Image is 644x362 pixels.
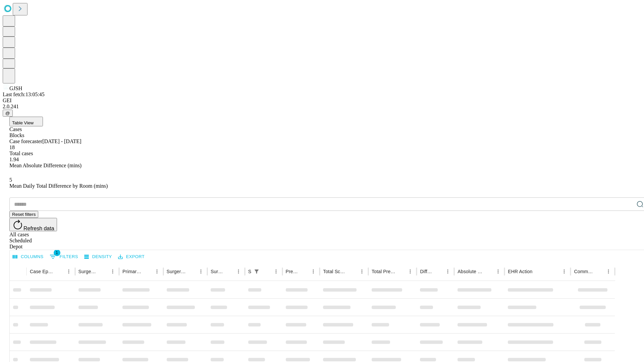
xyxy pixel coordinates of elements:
button: Sort [299,267,309,276]
div: Comments [574,269,593,274]
div: Primary Service [122,269,142,274]
button: Sort [484,267,493,276]
button: Sort [99,267,108,276]
button: Menu [559,267,569,276]
span: Mean Daily Total Difference by Room (mins) [9,183,108,189]
button: Reset filters [9,211,38,218]
button: Sort [396,267,406,276]
div: Case Epic Id [30,269,54,274]
div: GEI [3,98,641,104]
button: Sort [348,267,357,276]
span: @ [5,111,10,116]
div: Predicted In Room Duration [286,269,299,274]
div: Total Predicted Duration [372,269,396,274]
button: Sort [224,267,234,276]
button: Menu [443,267,452,276]
button: Show filters [252,267,261,276]
button: Menu [152,267,162,276]
div: Difference [420,269,433,274]
button: Sort [434,267,443,276]
button: Sort [533,267,542,276]
div: Absolute Difference [458,269,483,274]
button: Menu [309,267,318,276]
div: Total Scheduled Duration [323,269,347,274]
span: Case forecaster [9,138,42,144]
span: Table View [12,120,34,125]
button: Refresh data [9,218,57,231]
span: 18 [9,144,15,150]
span: Mean Absolute Difference (mins) [9,163,82,168]
button: Sort [594,267,604,276]
div: Scheduled In Room Duration [248,269,251,274]
button: Show filters [48,251,80,262]
button: Table View [9,117,43,126]
span: GJSH [9,85,22,91]
span: Total cases [9,150,33,156]
div: 2.0.241 [3,104,641,110]
span: Last fetch: 13:05:45 [3,92,45,97]
div: Surgery Date [211,269,224,274]
button: Menu [493,267,503,276]
span: 1 [54,249,60,256]
button: Menu [108,267,117,276]
button: Export [116,252,146,262]
button: Menu [196,267,206,276]
span: 5 [9,177,12,183]
button: Menu [271,267,281,276]
button: Sort [143,267,152,276]
span: Refresh data [23,226,54,231]
button: Sort [262,267,271,276]
span: Reset filters [12,212,36,217]
span: 1.94 [9,157,19,162]
div: Surgery Name [167,269,186,274]
button: Menu [234,267,243,276]
button: Sort [187,267,196,276]
button: @ [3,110,13,117]
button: Menu [64,267,73,276]
button: Menu [406,267,415,276]
div: Surgeon Name [78,269,98,274]
button: Menu [604,267,613,276]
span: [DATE] - [DATE] [42,138,81,144]
button: Density [83,252,114,262]
button: Sort [55,267,64,276]
button: Select columns [11,252,45,262]
div: EHR Action [508,269,532,274]
div: 1 active filter [252,267,261,276]
button: Menu [357,267,367,276]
